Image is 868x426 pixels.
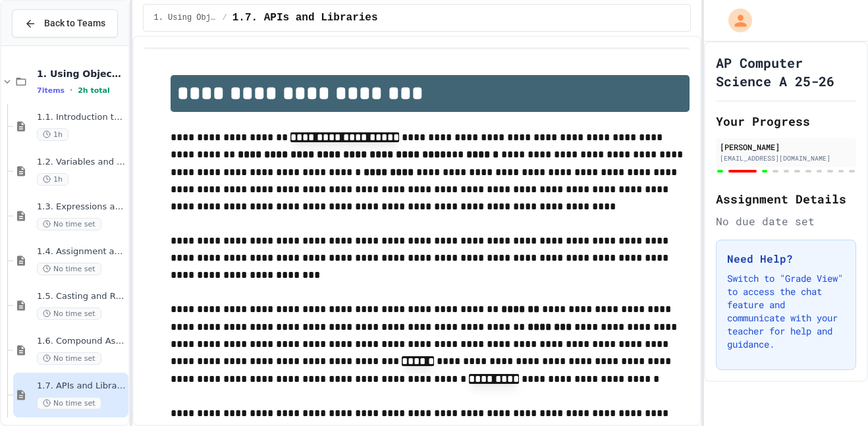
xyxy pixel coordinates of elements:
h3: Need Help? [727,251,845,267]
span: 1. Using Objects and Methods [37,68,126,80]
span: 1.5. Casting and Ranges of Values [37,291,126,302]
span: 1.1. Introduction to Algorithms, Programming, and Compilers [37,112,126,123]
div: No due date set [716,213,856,229]
span: 2h total [78,86,110,95]
h2: Assignment Details [716,190,856,208]
span: No time set [37,263,101,275]
span: / [223,13,227,23]
p: Switch to "Grade View" to access the chat feature and communicate with your teacher for help and ... [727,272,845,351]
button: Back to Teams [12,9,118,38]
span: 1.4. Assignment and Input [37,246,126,257]
span: 1. Using Objects and Methods [154,13,217,23]
span: 1h [37,128,68,141]
span: No time set [37,352,101,365]
span: 1.6. Compound Assignment Operators [37,336,126,347]
span: 1.3. Expressions and Output [New] [37,201,126,213]
span: 1h [37,173,68,186]
span: 7 items [37,86,65,95]
span: 1.7. APIs and Libraries [37,381,126,392]
span: 1.7. APIs and Libraries [232,10,378,26]
h2: Your Progress [716,112,856,130]
span: Back to Teams [44,16,105,30]
span: No time set [37,397,101,410]
div: [EMAIL_ADDRESS][DOMAIN_NAME] [720,153,852,163]
span: No time set [37,218,101,230]
h1: AP Computer Science A 25-26 [716,53,856,90]
span: 1.2. Variables and Data Types [37,157,126,168]
span: No time set [37,307,101,320]
div: My Account [715,5,755,36]
div: [PERSON_NAME] [720,141,852,153]
span: • [70,85,72,95]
